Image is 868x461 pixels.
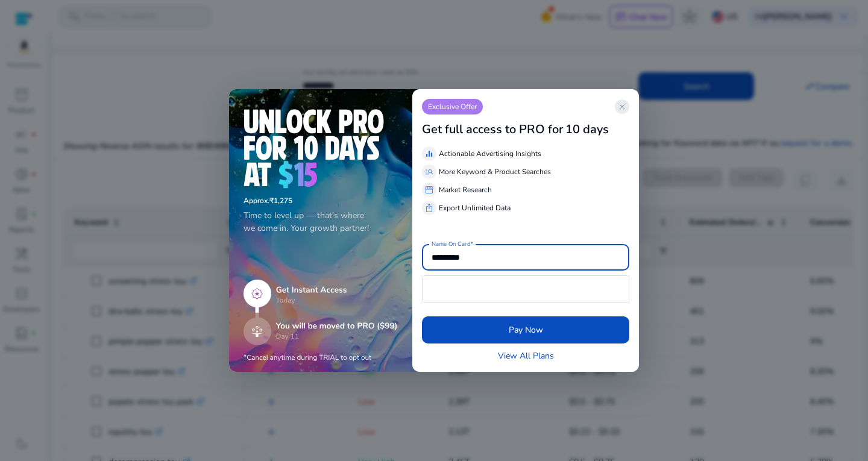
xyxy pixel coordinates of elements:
[422,99,483,114] p: Exclusive Offer
[244,196,398,205] h6: ₹1,275
[429,277,623,301] iframe: Secure payment input frame
[565,122,609,137] h3: 10 days
[439,202,511,213] p: Export Unlimited Data
[424,203,434,213] span: ios_share
[244,209,398,234] p: Time to level up — that's where we come in. Your growth partner!
[244,196,269,205] span: Approx.
[509,324,543,336] span: Pay Now
[432,240,470,248] mat-label: Name On Card
[617,102,627,111] span: close
[424,167,434,177] span: manage_search
[498,350,554,362] a: View All Plans
[439,184,492,195] p: Market Research
[422,316,629,343] button: Pay Now
[439,166,551,177] p: More Keyword & Product Searches
[424,149,434,158] span: equalizer
[422,122,563,137] h3: Get full access to PRO for
[424,185,434,195] span: storefront
[439,148,541,159] p: Actionable Advertising Insights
